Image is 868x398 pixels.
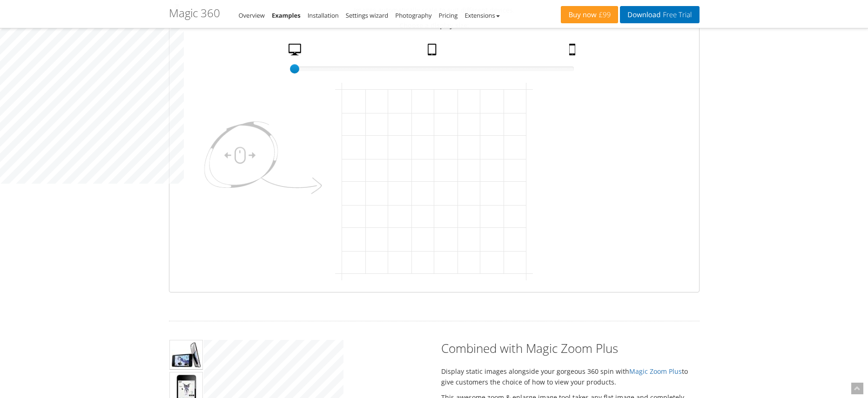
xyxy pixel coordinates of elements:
[597,11,611,19] span: £99
[438,11,458,20] a: Pricing
[620,6,699,23] a: DownloadFree Trial
[169,7,220,19] h1: Magic 360
[346,11,389,20] a: Settings wizard
[272,11,301,20] a: Examples
[561,6,618,23] a: Buy now£99
[660,11,692,19] span: Free Trial
[395,11,431,20] a: Photography
[239,11,265,20] a: Overview
[308,11,339,20] a: Installation
[464,11,499,20] a: Extensions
